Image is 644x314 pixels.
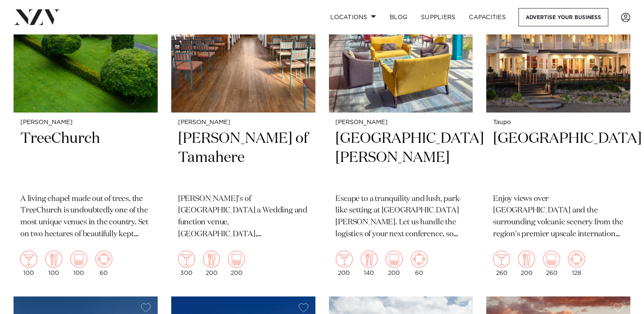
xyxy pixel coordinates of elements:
[463,8,513,26] a: Capacities
[95,251,112,276] div: 60
[411,251,428,276] div: 60
[414,8,462,26] a: SUPPLIERS
[20,119,151,126] small: [PERSON_NAME]
[568,251,585,276] div: 128
[20,251,37,268] img: cocktail.png
[178,119,309,126] small: [PERSON_NAME]
[95,251,112,268] img: meeting.png
[519,8,608,26] a: Advertise your business
[361,251,378,268] img: dining.png
[386,251,403,268] img: theatre.png
[45,251,62,276] div: 100
[336,119,466,126] small: [PERSON_NAME]
[323,8,383,26] a: Locations
[336,193,466,241] p: Escape to a tranquility and lush, park-like setting at [GEOGRAPHIC_DATA][PERSON_NAME]. Let us han...
[20,129,151,187] h2: TreeChurch
[336,129,466,187] h2: [GEOGRAPHIC_DATA][PERSON_NAME]
[70,251,87,268] img: theatre.png
[361,251,378,276] div: 140
[493,251,510,276] div: 260
[543,251,560,268] img: theatre.png
[493,193,624,241] p: Enjoy views over [GEOGRAPHIC_DATA] and the surrounding volcanic scenery from the region's premier...
[178,251,195,268] img: cocktail.png
[383,8,414,26] a: BLOG
[14,9,60,25] img: nzv-logo.png
[20,251,37,276] div: 100
[178,193,309,241] p: [PERSON_NAME]’s of [GEOGRAPHIC_DATA] a Wedding and function venue, [GEOGRAPHIC_DATA], [GEOGRAPHIC...
[70,251,87,276] div: 100
[228,251,245,268] img: theatre.png
[178,129,309,187] h2: [PERSON_NAME] of Tamahere
[568,251,585,268] img: meeting.png
[45,251,62,268] img: dining.png
[386,251,403,276] div: 200
[228,251,245,276] div: 200
[493,129,624,187] h2: [GEOGRAPHIC_DATA]
[518,251,535,276] div: 200
[493,251,510,268] img: cocktail.png
[493,119,624,126] small: Taupo
[336,251,353,268] img: cocktail.png
[336,251,353,276] div: 200
[20,193,151,241] p: A living chapel made out of trees, the TreeChurch is undoubtedly one of the most unique venues in...
[178,251,195,276] div: 300
[543,251,560,276] div: 260
[411,251,428,268] img: meeting.png
[203,251,220,276] div: 200
[518,251,535,268] img: dining.png
[203,251,220,268] img: dining.png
